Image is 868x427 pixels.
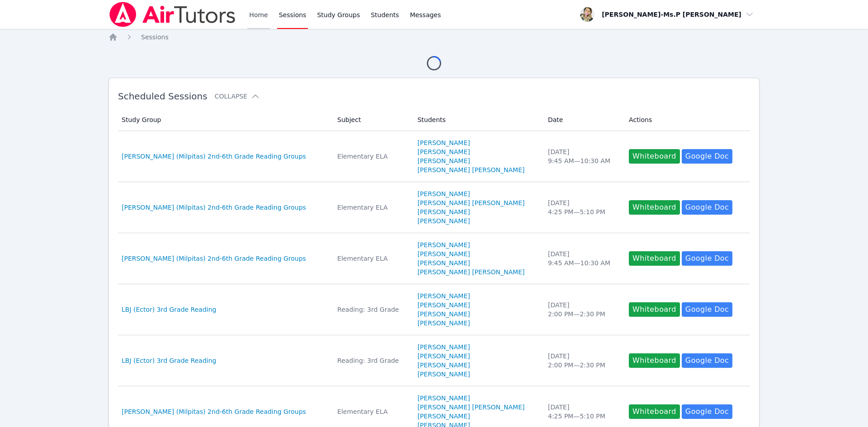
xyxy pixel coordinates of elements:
a: Google Doc [682,149,732,164]
tr: LBJ (Ector) 3rd Grade ReadingReading: 3rd Grade[PERSON_NAME][PERSON_NAME][PERSON_NAME][PERSON_NAM... [118,335,750,386]
img: Air Tutors [108,2,236,27]
div: [DATE] 9:45 AM — 10:30 AM [548,147,618,165]
nav: Breadcrumb [108,33,759,42]
a: Sessions [141,33,169,42]
tr: [PERSON_NAME] (Milpitas) 2nd-6th Grade Reading GroupsElementary ELA[PERSON_NAME][PERSON_NAME][PER... [118,233,750,284]
th: Subject [332,109,412,131]
button: Whiteboard [629,200,680,215]
a: [PERSON_NAME] (Milpitas) 2nd-6th Grade Reading Groups [122,203,306,212]
a: [PERSON_NAME] [417,361,470,370]
span: Sessions [141,33,169,41]
div: [DATE] 9:45 AM — 10:30 AM [548,249,618,267]
a: [PERSON_NAME] [417,310,470,319]
a: [PERSON_NAME] [417,207,470,216]
th: Students [412,109,542,131]
a: [PERSON_NAME] [417,138,470,147]
div: Reading: 3rd Grade [337,356,406,365]
a: Google Doc [682,353,732,368]
a: [PERSON_NAME] [417,216,470,225]
a: [PERSON_NAME] (Milpitas) 2nd-6th Grade Reading Groups [122,407,306,416]
a: Google Doc [682,251,732,266]
a: [PERSON_NAME] [417,291,470,300]
span: Messages [410,10,441,19]
span: Scheduled Sessions [118,91,208,102]
a: Google Doc [682,302,732,317]
a: [PERSON_NAME] [417,343,470,352]
tr: LBJ (Ector) 3rd Grade ReadingReading: 3rd Grade[PERSON_NAME][PERSON_NAME][PERSON_NAME][PERSON_NAM... [118,284,750,335]
th: Actions [623,109,750,131]
div: [DATE] 2:00 PM — 2:30 PM [548,300,618,319]
a: [PERSON_NAME] [417,240,470,249]
a: [PERSON_NAME] (Milpitas) 2nd-6th Grade Reading Groups [122,254,306,263]
button: Whiteboard [629,353,680,368]
div: [DATE] 4:25 PM — 5:10 PM [548,403,618,421]
div: Reading: 3rd Grade [337,305,406,314]
a: [PERSON_NAME] [417,189,470,198]
div: Elementary ELA [337,407,406,416]
a: [PERSON_NAME] [417,249,470,258]
a: LBJ (Ector) 3rd Grade Reading [122,356,216,365]
a: LBJ (Ector) 3rd Grade Reading [122,305,216,314]
a: Google Doc [682,404,732,419]
th: Study Group [118,109,332,131]
a: [PERSON_NAME] [PERSON_NAME] [417,403,524,412]
tr: [PERSON_NAME] (Milpitas) 2nd-6th Grade Reading GroupsElementary ELA[PERSON_NAME][PERSON_NAME] [PE... [118,182,750,233]
div: Elementary ELA [337,152,406,161]
button: Whiteboard [629,251,680,266]
a: [PERSON_NAME] [417,412,470,421]
a: [PERSON_NAME] [417,156,470,165]
a: Google Doc [682,200,732,215]
a: [PERSON_NAME] [417,352,470,361]
a: [PERSON_NAME] [417,300,470,310]
button: Whiteboard [629,302,680,317]
div: Elementary ELA [337,203,406,212]
div: Elementary ELA [337,254,406,263]
div: [DATE] 2:00 PM — 2:30 PM [548,352,618,370]
tr: [PERSON_NAME] (Milpitas) 2nd-6th Grade Reading GroupsElementary ELA[PERSON_NAME][PERSON_NAME][PER... [118,131,750,182]
a: [PERSON_NAME] [PERSON_NAME] [417,198,524,207]
a: [PERSON_NAME] [417,258,470,267]
a: [PERSON_NAME] [417,319,470,328]
a: [PERSON_NAME] [417,394,470,403]
a: [PERSON_NAME] [PERSON_NAME] [417,267,524,277]
button: Collapse [215,92,260,101]
a: [PERSON_NAME] [417,147,470,156]
a: [PERSON_NAME] (Milpitas) 2nd-6th Grade Reading Groups [122,152,306,161]
button: Whiteboard [629,149,680,164]
th: Date [542,109,623,131]
button: Whiteboard [629,404,680,419]
a: [PERSON_NAME] [PERSON_NAME] [417,165,524,174]
a: [PERSON_NAME] [417,370,470,379]
div: [DATE] 4:25 PM — 5:10 PM [548,198,618,216]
